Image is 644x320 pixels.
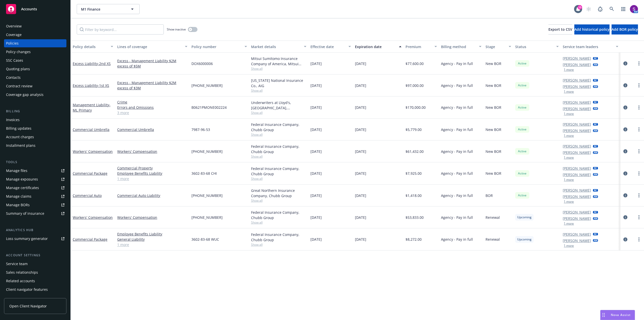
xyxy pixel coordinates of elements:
[517,127,527,132] span: Active
[563,122,591,127] a: [PERSON_NAME]
[517,171,527,176] span: Active
[4,235,66,243] a: Loss summary generator
[584,4,594,14] a: Start snowing
[4,201,66,209] a: Manage BORs
[73,102,110,113] span: - ML Primary
[6,39,19,47] div: Policies
[513,41,561,53] button: Status
[486,127,501,132] span: New BOR
[251,210,306,220] div: Federal Insurance Company, Chubb Group
[636,82,642,88] a: more
[563,166,591,171] a: [PERSON_NAME]
[486,237,500,242] span: Renewal
[251,56,306,66] div: Mitsui Sumitomo Insurance Company of America, Mitsui Sumitomo Insurance Group
[564,68,574,71] button: 1 more
[6,141,35,150] div: Installment plans
[117,171,187,176] a: Employee Benefits Liability
[73,149,113,154] a: Workers' Compensation
[251,44,301,49] div: Market details
[636,170,642,176] a: more
[574,27,610,32] span: Add historical policy
[73,171,107,176] a: Commercial Package
[622,214,628,220] a: circleInformation
[251,144,306,154] div: Federal Insurance Company, Chubb Group
[4,209,66,218] a: Summary of insurance
[563,150,591,155] a: [PERSON_NAME]
[21,7,37,11] span: Accounts
[73,83,109,88] a: Excess Liability
[406,127,422,132] span: $5,779.00
[4,260,66,268] a: Service team
[564,244,574,247] button: 1 more
[355,215,366,220] span: [DATE]
[406,44,432,49] div: Premium
[73,102,110,113] a: Management Liability
[6,56,23,64] div: SSC Cases
[6,65,30,73] div: Quoting plans
[6,48,31,56] div: Policy changes
[517,193,527,198] span: Active
[636,236,642,242] a: more
[441,215,473,220] span: Agency - Pay in full
[6,201,30,209] div: Manage BORs
[98,61,111,66] span: - 2nd XS
[548,24,572,34] button: Export to CSV
[622,126,628,132] a: circleInformation
[249,41,308,53] button: Market details
[310,149,322,154] span: [DATE]
[6,124,31,132] div: Billing updates
[4,160,66,165] div: Tools
[6,133,34,141] div: Account charges
[73,237,107,242] a: Commercial Package
[486,105,501,110] span: New BOR
[251,242,306,247] span: Show all
[4,91,66,99] a: Coverage gap analysis
[441,61,473,66] span: Agency - Pay in full
[6,31,22,39] div: Coverage
[564,90,574,93] button: 1 more
[564,178,574,181] button: 1 more
[9,303,47,309] span: Open Client Navigator
[117,215,187,220] a: Workers' Compensation
[167,27,186,31] span: Show inactive
[310,105,322,110] span: [DATE]
[353,41,404,53] button: Expiration date
[563,84,591,89] a: [PERSON_NAME]
[4,184,66,192] a: Manage certificates
[441,105,473,110] span: Agency - Pay in full
[636,148,642,154] a: more
[563,62,591,67] a: [PERSON_NAME]
[563,78,591,83] a: [PERSON_NAME]
[4,109,66,114] div: Billing
[563,128,591,133] a: [PERSON_NAME]
[4,133,66,141] a: Account charges
[117,237,187,242] a: General Liability
[636,104,642,111] a: more
[563,216,591,221] a: [PERSON_NAME]
[117,231,187,237] a: Employee Benefits Liability
[6,260,28,268] div: Service team
[117,176,187,181] a: 1 more
[6,209,44,218] div: Summary of insurance
[486,61,501,66] span: New BOR
[612,24,638,34] button: Add BOR policy
[548,27,572,32] span: Export to CSV
[486,193,493,198] span: BOR
[439,41,484,53] button: Billing method
[310,237,322,242] span: [DATE]
[578,5,582,10] div: 15
[600,310,607,320] div: Drag to move
[6,91,44,99] div: Coverage gap analysis
[115,41,189,53] button: Lines of coverage
[191,149,223,154] span: [PHONE_NUMBER]
[406,215,424,220] span: $53,833.00
[563,100,591,105] a: [PERSON_NAME]
[622,104,628,111] a: circleInformation
[117,165,187,171] a: Commercial Property
[6,192,31,200] div: Manage claims
[4,124,66,132] a: Billing updates
[441,171,473,176] span: Agency - Pay in full
[117,193,187,198] a: Commercial Auto Liability
[4,167,66,175] a: Manage files
[77,4,140,14] button: M1 Finance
